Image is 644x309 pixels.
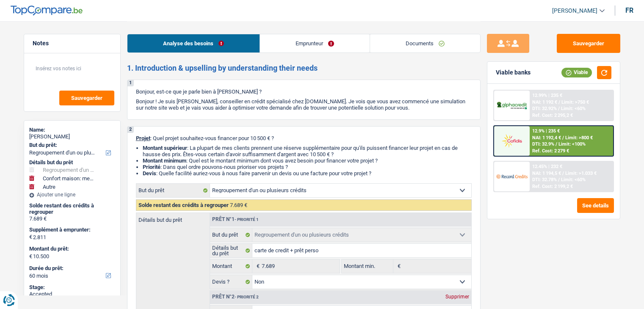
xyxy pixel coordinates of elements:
[443,294,471,299] div: Supprimer
[532,184,573,189] div: Ref. Cost: 2 199,2 €
[33,40,112,47] h5: Notes
[260,34,370,52] a: Emprunteur
[561,177,586,182] span: Limit: <60%
[561,106,586,111] span: Limit: <60%
[532,135,561,141] span: NAI: 1 192,4 €
[11,6,83,16] img: TopCompare Logo
[29,202,115,215] div: Solde restant des crédits à regrouper
[532,128,560,134] div: 12.9% | 235 €
[496,133,528,149] img: Cofidis
[71,95,102,101] span: Sauvegarder
[235,217,259,222] span: - Priorité 1
[210,217,261,222] div: Prêt n°1
[496,69,531,76] div: Viable banks
[127,34,260,52] a: Analyse des besoins
[136,98,472,111] p: Bonjour ! Je suis [PERSON_NAME], conseiller en crédit spécialisé chez [DOMAIN_NAME]. Je vois que ...
[210,294,261,300] div: Prêt n°2
[136,135,472,141] p: : Quel projet souhaitez-vous financer pour 10 500 € ?
[29,159,115,166] div: Détails but du prêt
[577,198,614,213] button: See details
[562,135,564,141] span: /
[565,171,597,176] span: Limit: >1.033 €
[127,127,134,133] div: 2
[558,106,560,111] span: /
[558,99,560,105] span: /
[532,113,573,118] div: Ref. Cost: 2 295,2 €
[29,215,115,222] div: 7.689 €
[532,141,554,147] span: DTI: 32.9%
[29,127,115,133] div: Name:
[210,259,253,273] label: Montant
[136,213,210,223] label: Détails but du prêt
[210,244,253,257] label: Détails but du prêt
[562,171,564,176] span: /
[143,170,472,177] li: : Quelle facilité auriez-vous à nous faire parvenir un devis ou une facture pour votre projet ?
[561,99,589,105] span: Limit: >750 €
[143,145,472,157] li: : La plupart de mes clients prennent une réserve supplémentaire pour qu'ils puissent financer leu...
[532,106,557,111] span: DTI: 32.92%
[230,202,247,208] span: 7.689 €
[127,80,134,86] div: 1
[138,202,229,208] span: Solde restant des crédits à regrouper
[532,177,557,182] span: DTI: 32.78%
[342,259,393,273] label: Montant min.
[29,253,32,260] span: €
[558,177,560,182] span: /
[496,168,528,184] img: Record Credits
[210,228,253,242] label: But du prêt
[29,192,115,198] div: Ajouter une ligne
[532,148,569,154] div: Ref. Cost: 2 279 €
[143,170,156,177] span: Devis
[29,133,115,140] div: [PERSON_NAME]
[136,135,150,141] span: Projet
[143,145,187,151] strong: Montant supérieur
[29,284,115,291] div: Stage:
[235,295,259,299] span: - Priorité 2
[393,259,403,273] span: €
[625,6,633,14] div: fr
[210,275,253,289] label: Devis ?
[29,246,113,252] label: Montant du prêt:
[29,142,113,149] label: But du prêt:
[29,291,115,298] div: Accepted
[532,164,562,169] div: 12.45% | 232 €
[29,234,32,240] span: €
[552,7,597,14] span: [PERSON_NAME]
[143,157,186,164] strong: Montant minimum
[565,135,593,141] span: Limit: >800 €
[532,93,562,98] div: 12.99% | 235 €
[532,99,557,105] span: NAI: 1 192 €
[561,68,592,77] div: Viable
[143,164,160,170] strong: Priorité
[136,184,210,197] label: But du prêt
[136,88,472,95] p: Bonjour, est-ce que je parle bien à [PERSON_NAME] ?
[29,226,113,233] label: Supplément à emprunter:
[29,265,113,272] label: Durée du prêt:
[545,4,605,18] a: [PERSON_NAME]
[556,141,557,147] span: /
[252,259,262,273] span: €
[496,101,528,110] img: AlphaCredit
[557,34,620,53] button: Sauvegarder
[59,91,114,105] button: Sauvegarder
[143,164,472,170] li: : Dans quel ordre pouvons-nous prioriser vos projets ?
[127,63,481,73] h2: 1. Introduction & upselling by understanding their needs
[558,141,586,147] span: Limit: <100%
[532,171,561,176] span: NAI: 1 194,5 €
[370,34,480,52] a: Documents
[143,157,472,164] li: : Quel est le montant minimum dont vous avez besoin pour financer votre projet ?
